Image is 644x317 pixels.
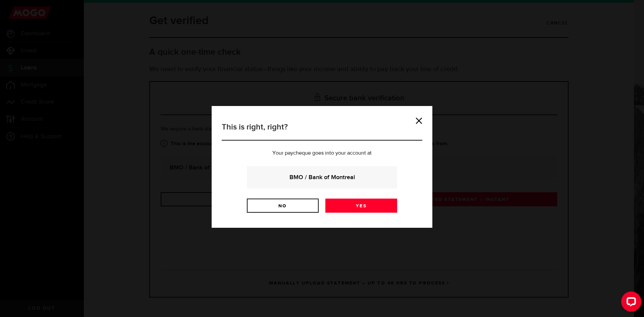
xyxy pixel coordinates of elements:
iframe: LiveChat chat widget [616,289,644,317]
p: Your paycheque goes into your account at [222,151,422,156]
a: No [247,199,319,213]
strong: BMO / Bank of Montreal [256,173,388,182]
a: Yes [325,199,397,213]
h3: This is right, right? [222,121,422,141]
